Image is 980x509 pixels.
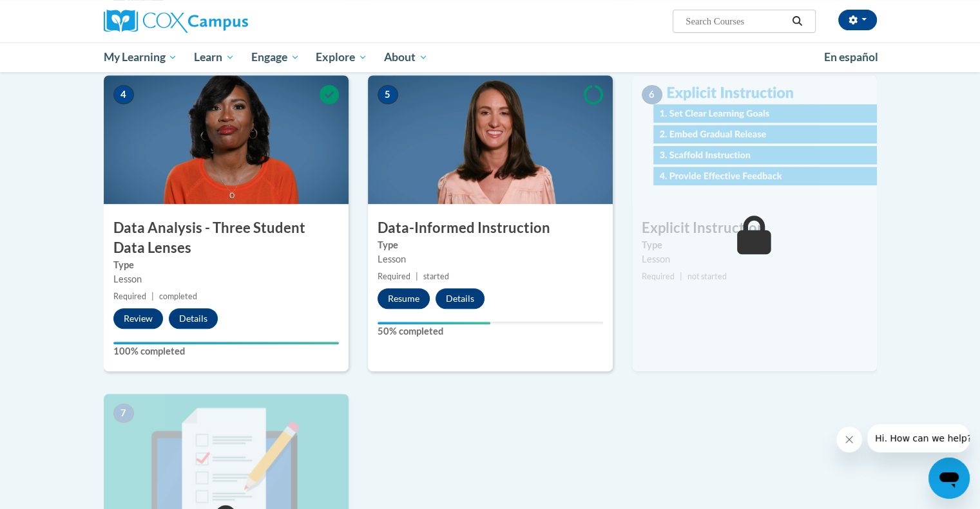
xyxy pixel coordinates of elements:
[104,218,349,258] h3: Data Analysis - Three Student Data Lenses
[642,238,867,252] label: Type
[113,85,134,104] span: 4
[816,44,887,71] a: En español
[159,292,197,301] span: completed
[113,308,163,329] button: Review
[243,42,308,72] a: Engage
[867,424,970,452] iframe: Message from company
[378,252,603,266] div: Lesson
[113,403,134,423] span: 7
[824,50,878,64] span: En español
[376,42,436,72] a: About
[836,427,862,452] iframe: Close message
[113,272,339,286] div: Lesson
[113,342,339,344] div: Your progress
[684,14,787,29] input: Search Courses
[186,42,243,72] a: Learn
[194,50,235,65] span: Learn
[378,85,398,104] span: 5
[378,238,603,252] label: Type
[384,50,428,65] span: About
[787,14,807,29] button: Search
[378,322,490,324] div: Your progress
[423,272,449,281] span: started
[378,324,603,338] label: 50% completed
[169,308,218,329] button: Details
[84,42,896,72] div: Main menu
[368,218,613,238] h3: Data-Informed Instruction
[378,272,410,281] span: Required
[632,75,877,204] img: Course Image
[307,42,376,72] a: Explore
[416,272,418,281] span: |
[104,10,349,33] a: Cox Campus
[642,252,867,266] div: Lesson
[8,9,104,19] span: Hi. How can we help?
[436,288,485,309] button: Details
[368,75,613,204] img: Course Image
[113,258,339,272] label: Type
[838,10,877,30] button: Account Settings
[642,85,662,104] span: 6
[316,50,367,65] span: Explore
[151,292,154,301] span: |
[632,218,877,238] h3: Explicit Instruction
[104,75,349,204] img: Course Image
[113,292,146,301] span: Required
[95,42,186,72] a: My Learning
[378,288,430,309] button: Resume
[113,344,339,358] label: 100% completed
[103,50,177,65] span: My Learning
[251,50,300,65] span: Engage
[104,10,248,33] img: Cox Campus
[928,458,970,499] iframe: Button to launch messaging window
[642,272,675,281] span: Required
[687,272,727,281] span: not started
[680,272,682,281] span: |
